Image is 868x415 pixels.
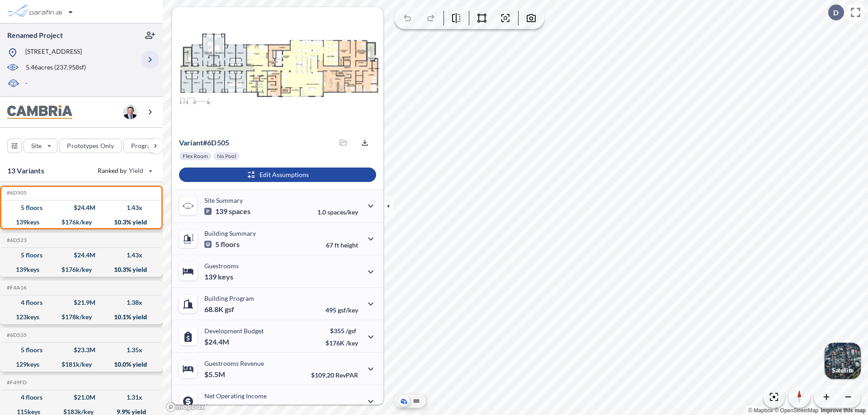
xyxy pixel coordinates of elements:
p: $5.5M [204,370,226,379]
a: Mapbox homepage [165,402,205,412]
h5: Click to copy the code [5,379,27,386]
p: Site Summary [204,196,243,204]
p: $24.4M [204,337,231,346]
span: /gsf [346,327,356,335]
span: Variant [179,138,203,147]
img: Switcher Image [825,343,861,379]
p: [STREET_ADDRESS] [25,47,82,58]
a: Mapbox [748,407,773,414]
p: Program [131,141,156,150]
span: floors [221,240,240,249]
h5: Click to copy the code [5,284,27,291]
span: keys [218,272,233,281]
p: $109.20 [311,371,358,379]
span: height [340,241,358,249]
p: Prototypes Only [67,141,114,150]
span: Yield [129,166,144,175]
p: 5.46 acres ( 237,958 sf) [26,63,86,73]
p: 68.8K [204,305,234,314]
p: Flex Room [183,153,208,160]
button: Ranked by Yield [90,163,158,178]
p: 67 [326,241,358,249]
p: Building Program [204,294,254,302]
p: Guestrooms Revenue [204,359,264,367]
button: Prototypes Only [59,139,122,153]
button: Aerial View [398,396,409,406]
img: user logo [123,105,137,119]
p: $2.5M [204,402,226,411]
h5: Click to copy the code [5,332,27,338]
span: gsf/key [338,306,358,314]
span: ft [335,241,339,249]
p: 5 [204,240,240,249]
button: Program [123,139,172,153]
p: Site [31,141,42,150]
p: No Pool [217,153,236,160]
h5: Click to copy the code [5,237,27,243]
h5: Click to copy the code [5,190,27,196]
p: 13 Variants [7,165,44,176]
p: Guestrooms [204,262,239,270]
img: BrandImage [7,105,72,119]
button: Edit Assumptions [179,168,376,182]
a: OpenStreetMap [774,407,818,414]
p: $176K [325,339,358,347]
p: 45.0% [320,404,358,411]
span: RevPAR [335,371,358,379]
p: - [25,79,28,89]
p: Building Summary [204,229,256,237]
span: spaces/key [327,208,358,216]
p: Renamed Project [7,30,63,40]
p: Edit Assumptions [259,170,309,179]
button: Switcher ImageSatellite [825,343,861,379]
p: # 6d505 [179,138,229,147]
a: Improve this map [821,407,866,414]
p: 1.0 [317,208,358,216]
span: spaces [229,207,250,216]
p: 139 [204,207,250,216]
p: $355 [325,327,358,335]
p: D [833,9,839,17]
p: Development Budget [204,327,264,335]
p: 139 [204,272,233,281]
span: margin [338,404,358,411]
p: Net Operating Income [204,392,267,400]
span: gsf [225,305,234,314]
p: Satellite [832,367,854,374]
p: 495 [325,306,358,314]
button: Site [24,139,57,153]
button: Site Plan [411,396,422,406]
span: /key [346,339,358,347]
